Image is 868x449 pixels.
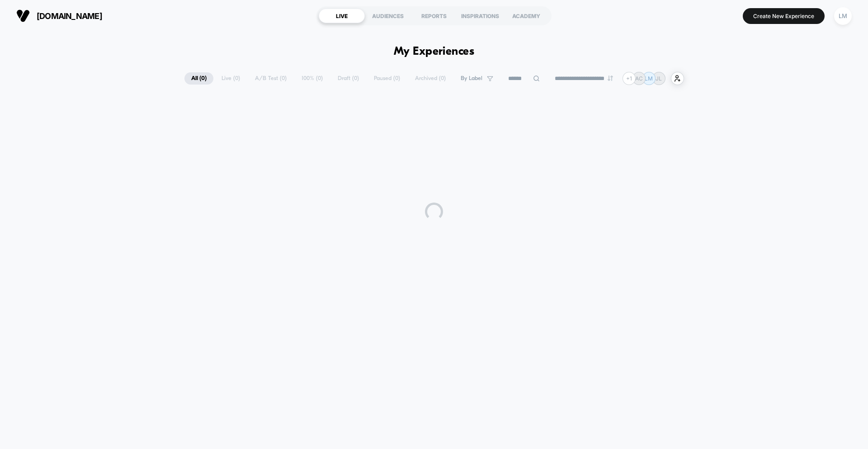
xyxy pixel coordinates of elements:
div: AUDIENCES [365,9,411,23]
span: By Label [461,75,482,82]
div: LIVE [319,9,365,23]
div: LM [834,7,852,25]
span: All ( 0 ) [184,72,213,85]
img: Visually logo [16,9,30,23]
div: INSPIRATIONS [457,9,503,23]
span: [DOMAIN_NAME] [37,11,102,21]
button: [DOMAIN_NAME] [14,9,105,23]
h1: My Experiences [394,45,475,58]
p: JL [656,75,662,82]
button: Create New Experience [743,8,825,24]
div: REPORTS [411,9,457,23]
div: + 1 [623,72,636,85]
p: AC [635,75,643,82]
p: LM [645,75,653,82]
button: LM [831,7,854,25]
img: end [608,76,613,81]
div: ACADEMY [503,9,549,23]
